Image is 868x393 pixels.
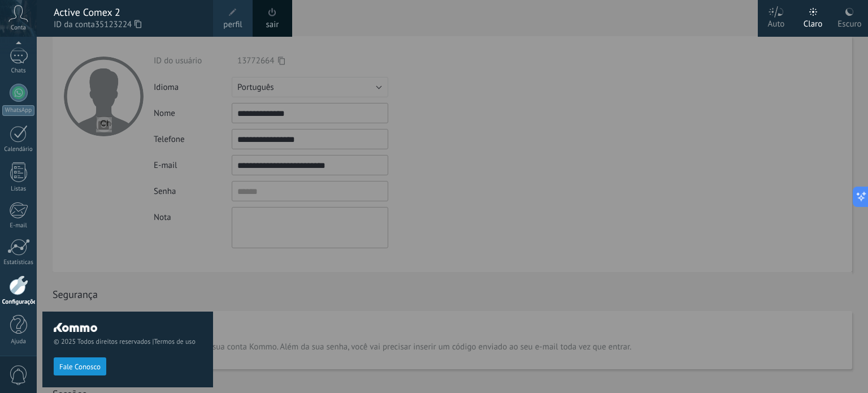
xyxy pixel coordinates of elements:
[54,19,202,31] span: ID da conta
[768,7,785,37] div: Auto
[11,24,26,32] span: Conta
[95,19,141,31] span: 35123224
[223,19,242,31] span: perfil
[54,338,202,346] span: © 2025 Todos direitos reservados |
[2,67,35,75] div: Chats
[59,363,101,371] span: Fale Conosco
[54,362,106,370] a: Fale Conosco
[2,259,35,266] div: Estatísticas
[2,105,34,116] div: WhatsApp
[54,357,106,375] button: Fale Conosco
[2,222,35,230] div: E-mail
[54,6,202,19] div: Active Comex 2
[837,7,861,37] div: Escuro
[154,338,195,346] a: Termos de uso
[2,185,35,193] div: Listas
[2,146,35,153] div: Calendário
[266,19,279,31] a: sair
[804,7,823,37] div: Claro
[2,299,35,306] div: Configurações
[2,338,35,346] div: Ajuda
